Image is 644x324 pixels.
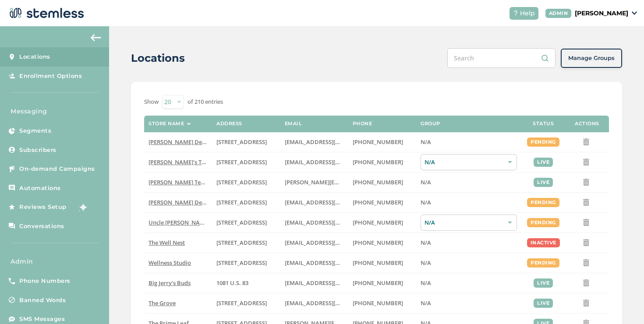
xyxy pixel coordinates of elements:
[353,239,412,247] label: (269) 929-8463
[527,198,559,207] div: pending
[216,218,267,226] span: [STREET_ADDRESS]
[353,179,412,186] label: (503) 332-4545
[285,218,380,226] span: [EMAIL_ADDRESS][DOMAIN_NAME]
[353,259,412,267] label: (269) 929-8463
[216,219,276,226] label: 209 King Circle
[545,9,572,18] div: ADMIN
[353,259,403,267] span: [PHONE_NUMBER]
[520,9,535,18] span: Help
[19,315,65,324] span: SMS Messages
[216,279,276,287] label: 1081 U.S. 83
[632,11,637,15] img: icon_down-arrow-small-66adaf34.svg
[149,219,208,226] label: Uncle Herb’s King Circle
[216,158,276,166] label: 123 East Main Street
[149,259,191,267] span: Wellness Studio
[149,279,191,287] span: Big Jerry's Buds
[285,299,344,307] label: dexter@thegroveca.com
[149,299,176,307] span: The Grove
[285,279,380,287] span: [EMAIL_ADDRESS][DOMAIN_NAME]
[149,138,208,146] label: Hazel Delivery
[149,279,208,287] label: Big Jerry's Buds
[353,279,412,287] label: (580) 539-1118
[285,219,344,226] label: christian@uncleherbsak.com
[353,158,403,166] span: [PHONE_NUMBER]
[216,198,267,206] span: [STREET_ADDRESS]
[353,121,372,127] label: Phone
[285,259,380,267] span: [EMAIL_ADDRESS][DOMAIN_NAME]
[149,199,208,206] label: Hazel Delivery 4
[353,299,403,307] span: [PHONE_NUMBER]
[575,9,628,18] p: [PERSON_NAME]
[421,239,517,247] label: N/A
[285,138,344,146] label: arman91488@gmail.com
[353,299,412,307] label: (619) 600-1269
[187,123,191,125] img: icon-sort-1e1d7615.svg
[285,121,302,127] label: Email
[149,239,185,247] span: The Well Nest
[421,259,517,267] label: N/A
[216,138,267,146] span: [STREET_ADDRESS]
[568,54,615,63] span: Manage Groups
[353,279,403,287] span: [PHONE_NUMBER]
[149,121,184,127] label: Store name
[91,34,101,41] img: icon-arrow-back-accent-c549486e.svg
[561,49,622,68] button: Manage Groups
[353,138,412,146] label: (818) 561-0790
[353,199,412,206] label: (818) 561-0790
[216,299,276,307] label: 8155 Center Street
[216,179,276,186] label: 5241 Center Boulevard
[149,198,222,206] span: [PERSON_NAME] Delivery 4
[19,72,82,81] span: Enrollment Options
[149,158,208,166] label: Brian's Test Store
[421,138,517,146] label: N/A
[285,279,344,287] label: info@bigjerrysbuds.com
[149,259,208,267] label: Wellness Studio
[565,116,609,132] th: Actions
[285,158,344,166] label: brianashen@gmail.com
[285,299,380,307] span: [EMAIL_ADDRESS][DOMAIN_NAME]
[533,121,554,127] label: Status
[527,218,559,227] div: pending
[285,158,380,166] span: [EMAIL_ADDRESS][DOMAIN_NAME]
[285,179,344,186] label: swapnil@stemless.co
[534,178,553,187] div: live
[285,239,344,247] label: vmrobins@gmail.com
[19,222,64,231] span: Conversations
[285,259,344,267] label: vmrobins@gmail.com
[216,239,276,247] label: 1005 4th Avenue
[353,219,412,226] label: (907) 330-7833
[216,299,267,307] span: [STREET_ADDRESS]
[149,218,244,226] span: Uncle [PERSON_NAME]’s King Circle
[534,278,553,288] div: live
[421,215,517,231] div: N/A
[216,158,267,166] span: [STREET_ADDRESS]
[19,53,50,61] span: Locations
[19,184,61,193] span: Automations
[353,138,403,146] span: [PHONE_NUMBER]
[149,239,208,247] label: The Well Nest
[216,239,267,247] span: [STREET_ADDRESS]
[149,299,208,307] label: The Grove
[216,138,276,146] label: 17523 Ventura Boulevard
[534,299,553,308] div: live
[131,50,185,66] h2: Locations
[216,259,267,267] span: [STREET_ADDRESS]
[421,154,517,170] div: N/A
[513,11,518,16] img: icon-help-white-03924b79.svg
[19,165,95,173] span: On-demand Campaigns
[285,198,380,206] span: [EMAIL_ADDRESS][DOMAIN_NAME]
[421,199,517,206] label: N/A
[216,121,242,127] label: Address
[149,179,208,186] label: Swapnil Test store
[353,218,403,226] span: [PHONE_NUMBER]
[19,277,71,285] span: Phone Numbers
[216,178,267,186] span: [STREET_ADDRESS]
[285,138,380,146] span: [EMAIL_ADDRESS][DOMAIN_NAME]
[527,137,559,147] div: pending
[73,198,91,216] img: glitter-stars-b7820f95.gif
[144,98,159,106] label: Show
[600,282,644,324] iframe: Chat Widget
[19,127,51,135] span: Segments
[149,158,225,166] span: [PERSON_NAME]'s Test Store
